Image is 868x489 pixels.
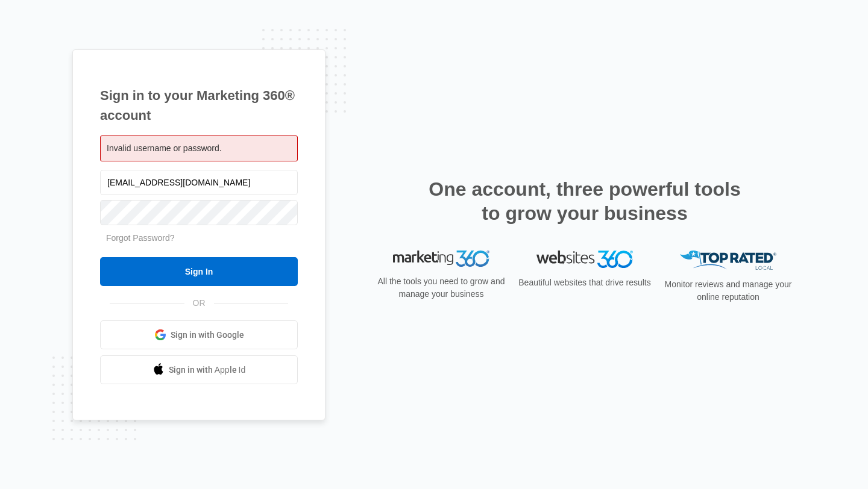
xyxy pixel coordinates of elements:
span: Sign in with Apple Id [169,364,246,376]
h2: One account, three powerful tools to grow your business [425,177,744,225]
span: OR [184,297,214,310]
input: Sign In [100,257,298,286]
span: Invalid username or password. [107,143,222,153]
img: Marketing 360 [393,251,489,267]
p: Monitor reviews and manage your online reputation [661,278,796,304]
p: Beautiful websites that drive results [517,276,652,289]
img: Websites 360 [536,251,633,268]
img: Top Rated Local [680,251,776,270]
h1: Sign in to your Marketing 360® account [100,86,298,125]
a: Sign in with Google [100,320,298,349]
span: Sign in with Google [171,329,244,341]
a: Forgot Password? [106,233,175,243]
p: All the tools you need to grow and manage your business [374,275,509,301]
input: Email [100,170,298,195]
a: Sign in with Apple Id [100,355,298,384]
